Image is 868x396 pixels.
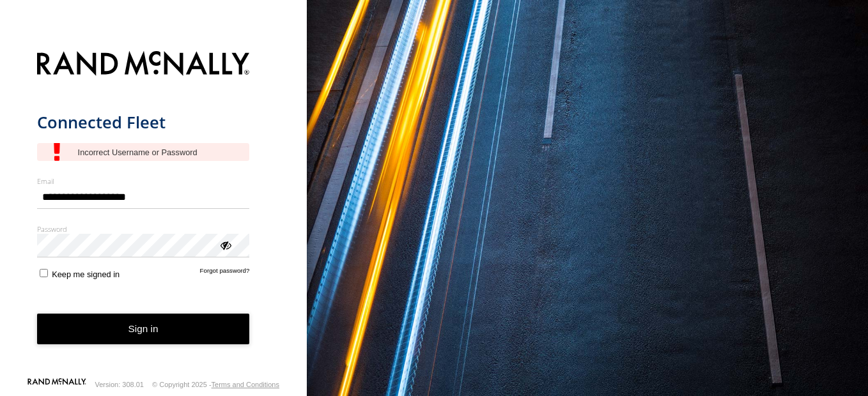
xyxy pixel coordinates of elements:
[40,269,48,277] input: Keep me signed in
[200,267,250,279] a: Forgot password?
[152,381,279,388] div: © Copyright 2025 -
[219,238,231,251] div: ViewPassword
[37,43,270,377] form: main
[37,314,250,345] button: Sign in
[37,176,250,186] label: Email
[52,270,120,279] span: Keep me signed in
[37,49,250,81] img: Rand McNally
[95,381,144,388] div: Version: 308.01
[212,381,279,388] a: Terms and Conditions
[27,378,86,391] a: Visit our Website
[37,224,250,234] label: Password
[37,112,250,133] h1: Connected Fleet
